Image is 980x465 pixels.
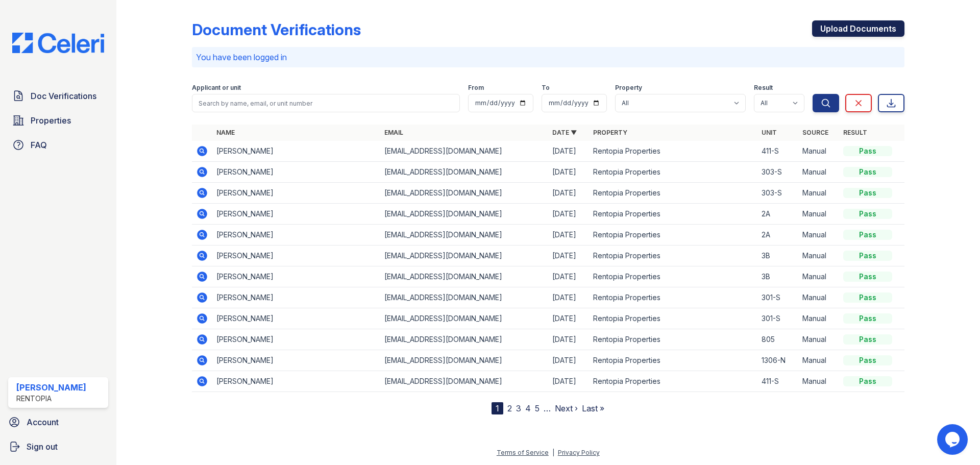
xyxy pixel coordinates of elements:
[582,403,604,413] a: Last »
[196,51,900,63] p: You have been logged in
[548,350,589,371] td: [DATE]
[212,350,380,371] td: [PERSON_NAME]
[757,204,798,225] td: 2A
[4,33,112,53] img: CE_Logo_Blue-a8612792a0a2168367f1c8372b55b34899dd931a85d93a1a3d3e32e68fde9ad4.png
[757,266,798,287] td: 3B
[8,135,108,155] a: FAQ
[555,403,578,413] a: Next ›
[798,266,839,287] td: Manual
[548,266,589,287] td: [DATE]
[4,436,112,457] a: Sign out
[798,225,839,246] td: Manual
[843,334,892,345] div: Pass
[843,167,892,177] div: Pass
[548,141,589,162] td: [DATE]
[27,440,58,453] span: Sign out
[798,204,839,225] td: Manual
[380,350,548,371] td: [EMAIL_ADDRESS][DOMAIN_NAME]
[589,329,757,350] td: Rentopia Properties
[843,272,892,282] div: Pass
[798,141,839,162] td: Manual
[8,110,108,131] a: Properties
[762,129,777,136] a: Unit
[937,424,970,455] iframe: chat widget
[31,139,47,151] span: FAQ
[212,287,380,308] td: [PERSON_NAME]
[212,266,380,287] td: [PERSON_NAME]
[593,129,627,136] a: Property
[589,204,757,225] td: Rentopia Properties
[589,183,757,204] td: Rentopia Properties
[798,308,839,329] td: Manual
[31,90,96,102] span: Doc Verifications
[615,84,642,92] label: Property
[212,329,380,350] td: [PERSON_NAME]
[548,308,589,329] td: [DATE]
[548,287,589,308] td: [DATE]
[757,350,798,371] td: 1306-N
[212,371,380,392] td: [PERSON_NAME]
[380,266,548,287] td: [EMAIL_ADDRESS][DOMAIN_NAME]
[843,376,892,386] div: Pass
[16,381,86,394] div: [PERSON_NAME]
[757,371,798,392] td: 411-S
[798,246,839,266] td: Manual
[380,287,548,308] td: [EMAIL_ADDRESS][DOMAIN_NAME]
[589,308,757,329] td: Rentopia Properties
[843,129,867,136] a: Result
[802,129,828,136] a: Source
[380,246,548,266] td: [EMAIL_ADDRESS][DOMAIN_NAME]
[843,146,892,156] div: Pass
[798,350,839,371] td: Manual
[843,251,892,261] div: Pass
[757,287,798,308] td: 301-S
[548,329,589,350] td: [DATE]
[589,266,757,287] td: Rentopia Properties
[31,114,71,127] span: Properties
[812,20,904,37] a: Upload Documents
[548,371,589,392] td: [DATE]
[798,183,839,204] td: Manual
[589,225,757,246] td: Rentopia Properties
[757,246,798,266] td: 3B
[497,449,549,456] a: Terms of Service
[798,329,839,350] td: Manual
[525,403,531,413] a: 4
[380,204,548,225] td: [EMAIL_ADDRESS][DOMAIN_NAME]
[542,84,550,92] label: To
[548,183,589,204] td: [DATE]
[212,162,380,183] td: [PERSON_NAME]
[516,403,521,413] a: 3
[843,230,892,240] div: Pass
[558,449,600,456] a: Privacy Policy
[380,308,548,329] td: [EMAIL_ADDRESS][DOMAIN_NAME]
[468,84,484,92] label: From
[544,402,551,414] span: …
[754,84,773,92] label: Result
[757,308,798,329] td: 301-S
[798,287,839,308] td: Manual
[507,403,512,413] a: 2
[843,292,892,303] div: Pass
[548,246,589,266] td: [DATE]
[212,183,380,204] td: [PERSON_NAME]
[798,162,839,183] td: Manual
[16,394,86,404] div: Rentopia
[380,183,548,204] td: [EMAIL_ADDRESS][DOMAIN_NAME]
[380,225,548,246] td: [EMAIL_ADDRESS][DOMAIN_NAME]
[8,86,108,106] a: Doc Verifications
[192,84,241,92] label: Applicant or unit
[380,329,548,350] td: [EMAIL_ADDRESS][DOMAIN_NAME]
[843,209,892,219] div: Pass
[798,371,839,392] td: Manual
[27,416,59,428] span: Account
[589,350,757,371] td: Rentopia Properties
[757,225,798,246] td: 2A
[757,141,798,162] td: 411-S
[212,308,380,329] td: [PERSON_NAME]
[589,287,757,308] td: Rentopia Properties
[548,204,589,225] td: [DATE]
[212,225,380,246] td: [PERSON_NAME]
[843,313,892,324] div: Pass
